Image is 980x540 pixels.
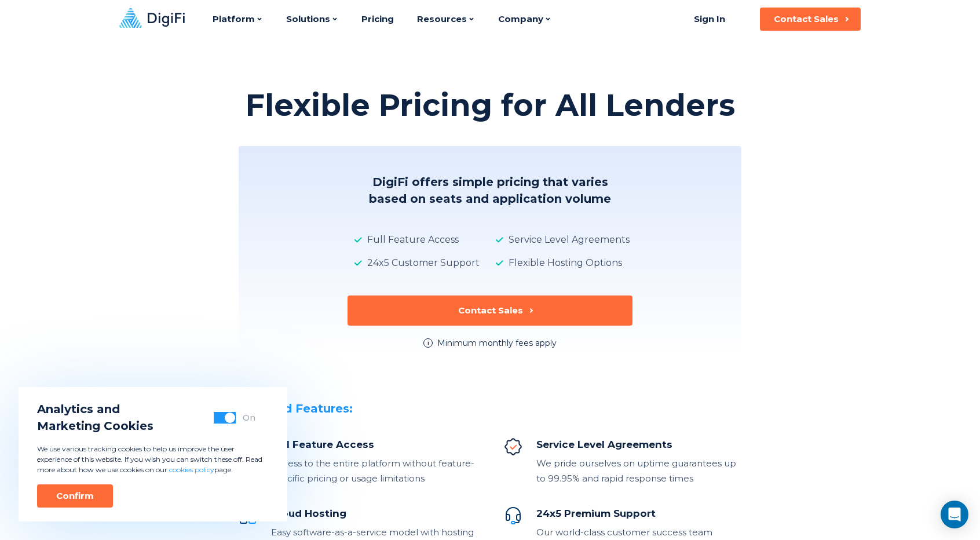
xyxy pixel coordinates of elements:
[37,484,113,508] button: Confirm
[348,295,632,326] button: Contact Sales
[37,401,153,418] span: Analytics and
[169,465,214,474] a: cookies policy
[536,437,741,451] div: Service Level Agreements
[37,418,153,435] span: Marketing Cookies
[56,490,94,502] div: Confirm
[271,437,476,451] div: Full Feature Access
[760,8,861,31] button: Contact Sales
[774,13,839,25] div: Contact Sales
[243,412,255,424] div: On
[679,8,739,31] a: Sign In
[351,233,480,247] div: Full Feature Access
[437,337,557,349] div: Minimum monthly fees apply
[246,88,492,123] p: Flexible Pricing
[351,256,480,270] div: 24x5 Customer Support
[37,444,269,475] p: We use various tracking cookies to help us improve the user experience of this website. If you wi...
[458,305,523,316] div: Contact Sales
[271,506,476,520] div: Cloud Hosting
[501,88,735,123] p: for All Lenders
[941,501,968,528] div: Open Intercom Messenger
[536,506,741,520] div: 24x5 Premium Support
[492,256,630,270] div: Flexible Hosting Options
[239,400,741,417] div: Included Features:
[423,338,433,348] div: i
[271,456,476,486] div: Access to the entire platform without feature-specific pricing or usage limitations
[369,174,611,207] h2: DigiFi offers simple pricing that varies based on seats and application volume
[492,233,630,247] div: Service Level Agreements
[536,456,741,486] div: We pride ourselves on uptime guarantees up to 99.95% and rapid response times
